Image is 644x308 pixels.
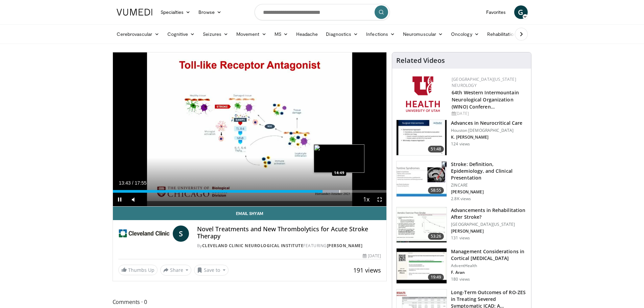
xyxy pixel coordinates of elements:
a: Movement [232,27,270,41]
div: Progress Bar [113,190,387,193]
div: [DATE] [452,111,526,117]
a: Browse [194,5,225,19]
img: VuMedi Logo [117,9,152,16]
div: By FEATURING [197,243,381,249]
p: Houston [DEMOGRAPHIC_DATA] [451,128,522,133]
a: S [173,226,189,242]
img: Cleveland Clinic Neurological Institute [118,226,170,242]
a: Email Shyam [113,207,387,220]
a: 51:48 Advances in Neurocritical Care Houston [DEMOGRAPHIC_DATA] K. [PERSON_NAME] 124 views [396,120,527,156]
a: G [514,5,528,19]
a: Favorites [482,5,510,19]
img: image.jpeg [314,144,364,173]
a: MS [270,27,292,41]
span: 19:49 [428,274,444,281]
a: 19:49 Management Considerations in Cortical [MEDICAL_DATA] AdventHealth F. Aran 180 views [396,248,527,284]
span: 13:43 [119,180,131,186]
span: 51:48 [428,146,444,152]
a: Neuromuscular [399,27,447,41]
a: Infections [362,27,399,41]
a: Headache [292,27,322,41]
a: [GEOGRAPHIC_DATA][US_STATE] Neurology [452,76,516,88]
div: [DATE] [363,253,381,259]
p: 124 views [451,141,470,147]
button: Pause [113,193,126,206]
button: Mute [126,193,140,206]
a: 64th Western Intermountain Neurological Organization (WINO) Conferen… [452,89,519,110]
span: Comments 0 [113,298,387,306]
img: f6362829-b0a3-407d-a044-59546adfd345.png.150x105_q85_autocrop_double_scale_upscale_version-0.2.png [406,76,440,112]
p: [GEOGRAPHIC_DATA][US_STATE] [451,222,527,227]
button: Playback Rate [359,193,373,206]
p: 131 views [451,235,470,241]
input: Search topics, interventions [255,4,390,20]
button: Fullscreen [373,193,386,206]
button: Save to [194,265,229,276]
p: AdventHealth [451,263,527,268]
img: 43dcbb99-5764-4f51-bf18-3e9fe8b1d216.150x105_q85_crop-smart_upscale.jpg [397,248,447,284]
span: / [132,180,134,186]
a: Cerebrovascular [113,27,163,41]
p: K. [PERSON_NAME] [451,135,522,140]
h4: Novel Treatments and New Thrombolytics for Acute Stroke Therapy [197,226,381,240]
p: 2.8K views [451,196,471,202]
a: Cognitive [163,27,199,41]
a: 58:55 Stroke: Definition, Epidemiology, and Clinical Presentation ZINCARE [PERSON_NAME] 2.8K views [396,161,527,202]
a: Rehabilitation [483,27,520,41]
a: Seizures [199,27,232,41]
a: Specialties [157,5,195,19]
p: [PERSON_NAME] [451,189,527,195]
img: 26d5732c-95f1-4678-895e-01ffe56ce748.150x105_q85_crop-smart_upscale.jpg [397,161,447,196]
button: Share [160,265,192,276]
p: ZINCARE [451,183,527,188]
span: 191 views [353,266,381,274]
span: 17:55 [135,180,146,186]
p: 180 views [451,277,470,282]
h4: Related Videos [396,56,445,65]
h3: Management Considerations in Cortical [MEDICAL_DATA] [451,248,527,262]
img: ddf76b18-3d66-43c9-a709-b844436e6d4e.150x105_q85_crop-smart_upscale.jpg [397,120,447,155]
img: 675f95d4-1d5d-42fd-ab0f-2ebff226a0e1.150x105_q85_crop-smart_upscale.jpg [397,207,447,242]
video-js: Video Player [113,52,387,207]
a: 53:26 Advancements in Rehabilitation After Stroke? [GEOGRAPHIC_DATA][US_STATE] [PERSON_NAME] 131 ... [396,207,527,243]
h3: Advancements in Rehabilitation After Stroke? [451,207,527,220]
a: [PERSON_NAME] [327,243,363,248]
a: Cleveland Clinic Neurological Institute [202,243,304,248]
span: 58:55 [428,187,444,194]
a: Thumbs Up [118,265,158,275]
h3: Stroke: Definition, Epidemiology, and Clinical Presentation [451,161,527,181]
span: 53:26 [428,233,444,240]
p: F. Aran [451,270,527,275]
h3: Advances in Neurocritical Care [451,120,522,126]
a: Oncology [447,27,483,41]
p: [PERSON_NAME] [451,229,527,234]
a: Diagnostics [322,27,362,41]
